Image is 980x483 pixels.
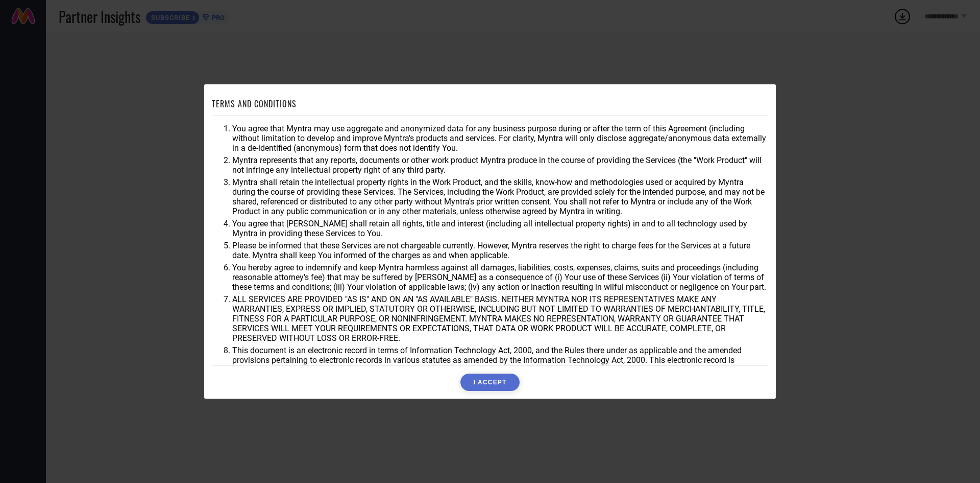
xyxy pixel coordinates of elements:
[232,124,768,153] li: You agree that Myntra may use aggregate and anonymized data for any business purpose during or af...
[232,155,768,175] li: Myntra represents that any reports, documents or other work product Myntra produce in the course ...
[232,219,768,238] li: You agree that [PERSON_NAME] shall retain all rights, title and interest (including all intellect...
[232,294,768,343] li: ALL SERVICES ARE PROVIDED "AS IS" AND ON AN "AS AVAILABLE" BASIS. NEITHER MYNTRA NOR ITS REPRESEN...
[232,263,768,292] li: You hereby agree to indemnify and keep Myntra harmless against all damages, liabilities, costs, e...
[232,241,768,260] li: Please be informed that these Services are not chargeable currently. However, Myntra reserves the...
[232,177,768,216] li: Myntra shall retain the intellectual property rights in the Work Product, and the skills, know-ho...
[460,374,519,391] button: I ACCEPT
[232,346,768,375] li: This document is an electronic record in terms of Information Technology Act, 2000, and the Rules...
[212,98,297,110] h1: TERMS AND CONDITIONS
